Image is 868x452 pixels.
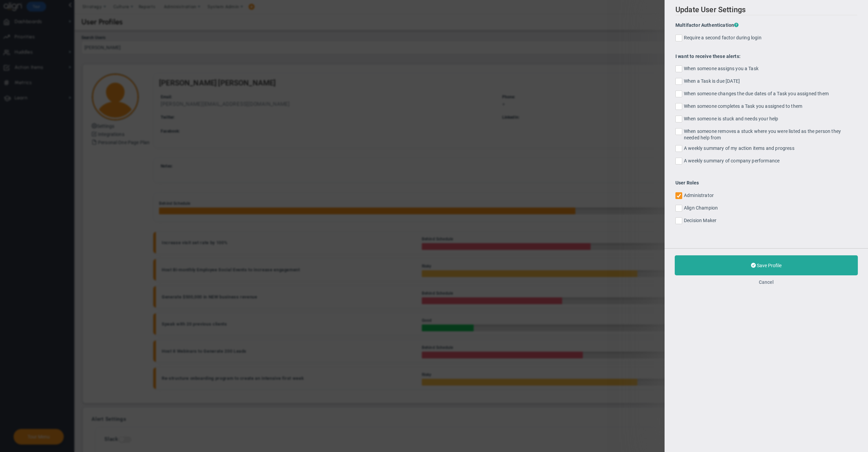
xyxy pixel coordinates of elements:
[675,53,857,59] h4: I want to receive these alerts:
[675,255,858,275] button: Save Profile
[675,158,857,166] label: A weekly summary of company performance
[675,35,857,43] label: Require a second factor during login
[675,116,857,124] label: When someone is stuck and needs your help
[675,65,857,74] label: When someone assigns you a Task
[675,91,857,99] label: When someone changes the due dates of a Task you assigned them
[675,205,857,213] label: Align Champion
[675,103,857,112] label: When someone completes a Task you assigned to them
[759,279,774,285] button: Cancel
[675,128,857,141] label: When someone removes a stuck where you were listed as the person they needed help from
[675,180,857,186] h4: User Roles
[675,145,857,154] label: A weekly summary of my action items and progress
[675,22,857,28] h4: Multifactor Authentication
[675,78,857,86] label: When a Task is due [DATE]
[675,5,857,15] h2: Update User Settings
[675,217,857,226] label: Decision Maker
[675,192,857,201] label: Administrator
[757,263,782,268] span: Save Profile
